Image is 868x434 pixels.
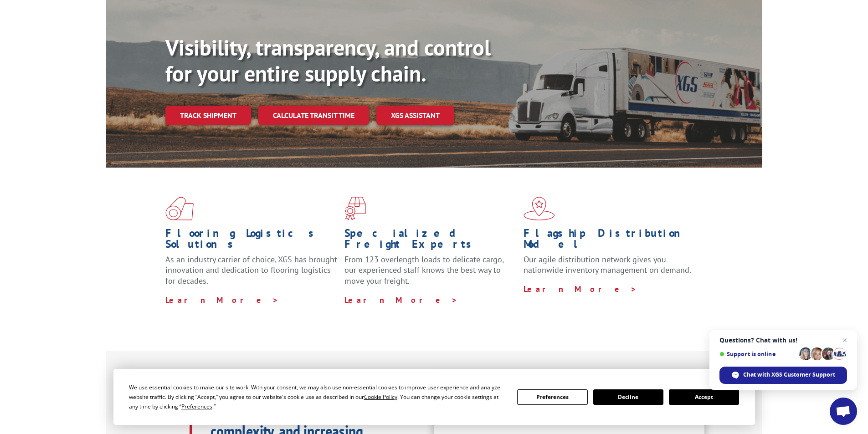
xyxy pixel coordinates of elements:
[344,228,517,254] h1: Specialized Freight Experts
[165,254,337,286] span: As an industry carrier of choice, XGS has brought innovation and dedication to flooring logistics...
[344,295,458,305] a: Learn More >
[165,228,338,254] h1: Flooring Logistics Solutions
[181,403,212,410] span: Preferences
[344,197,366,220] img: xgs-icon-focused-on-flooring-red
[165,295,279,305] a: Learn More >
[830,398,857,425] a: Open chat
[517,389,587,405] button: Preferences
[364,393,397,401] span: Cookie Policy
[113,369,755,425] div: Cookie Consent Prompt
[669,389,739,405] button: Accept
[165,106,251,125] a: Track shipment
[129,383,506,411] div: We use essential cookies to make our site work. With your consent, we may also use non-essential ...
[344,254,517,295] p: From 123 overlength loads to delicate cargo, our experienced staff knows the best way to move you...
[524,284,637,294] a: Learn More >
[165,197,194,220] img: xgs-icon-total-supply-chain-intelligence-red
[719,367,847,384] span: Chat with XGS Customer Support
[593,389,663,405] button: Decline
[524,197,555,220] img: xgs-icon-flagship-distribution-model-red
[165,33,491,88] b: Visibility, transparency, and control for your entire supply chain.
[524,254,691,276] span: Our agile distribution network gives you nationwide inventory management on demand.
[524,228,696,254] h1: Flagship Distribution Model
[258,106,369,125] a: Calculate transit time
[719,337,847,344] span: Questions? Chat with us!
[743,371,835,379] span: Chat with XGS Customer Support
[719,351,796,357] span: Support is online
[376,106,454,125] a: XGS ASSISTANT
